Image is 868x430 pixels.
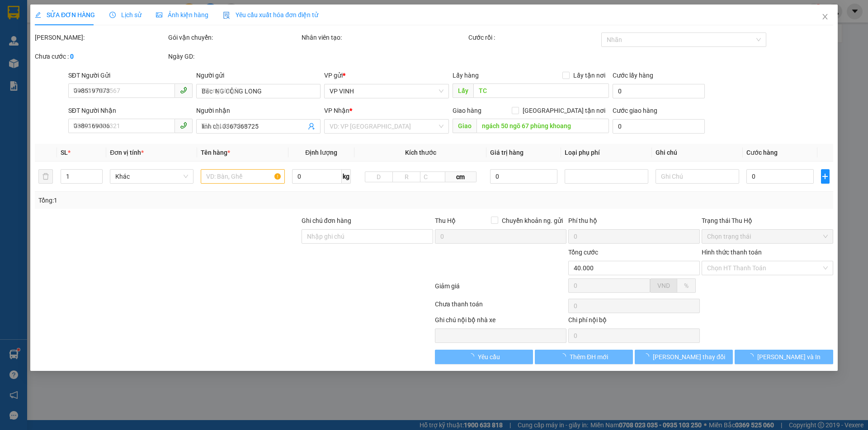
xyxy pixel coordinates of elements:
div: Ghi chú nội bộ nhà xe [435,315,566,328]
span: clock-circle [109,12,116,18]
span: Chọn trạng thái [707,230,828,243]
span: phone [180,122,187,129]
span: Lấy [453,83,473,98]
button: plus [821,169,830,184]
span: Lấy hàng [453,72,479,79]
input: VD: Bàn, Ghế [201,169,285,184]
div: Cước rồi : [468,32,600,42]
span: kg [342,169,351,184]
b: 0 [70,53,74,60]
span: cm [445,171,476,182]
input: Dọc đường [476,119,609,133]
input: Cước lấy hàng [613,84,705,98]
span: Giao hàng [453,107,481,114]
span: % [684,282,689,289]
span: VP VINH [330,84,443,98]
label: Hình thức thanh toán [702,249,762,256]
div: SĐT Người Nhận [68,106,193,116]
div: Trạng thái Thu Hộ [702,216,833,226]
button: delete [38,169,53,184]
button: [PERSON_NAME] và In [735,350,833,364]
span: VND [657,282,670,289]
span: user-add [308,123,316,130]
span: phone [180,87,187,94]
span: loading [560,353,570,360]
span: Yêu cầu xuất hóa đơn điện tử [223,11,318,18]
span: Tên hàng [201,149,231,156]
input: Ghi chú đơn hàng [302,229,433,244]
span: Giá trị hàng [491,149,524,156]
span: Cước hàng [747,149,778,156]
input: Cước giao hàng [613,119,705,134]
button: Yêu cầu [435,350,533,364]
span: Kích thước [405,149,436,156]
input: C [420,171,445,182]
button: Close [812,5,838,30]
span: loading [747,353,757,360]
span: SỬA ĐƠN HÀNG [35,11,95,18]
span: Định lượng [305,149,337,156]
span: Khác [116,170,189,183]
span: [PERSON_NAME] và In [757,352,821,362]
span: Ảnh kiện hàng [156,11,208,18]
span: picture [156,12,162,18]
img: icon [223,12,230,19]
div: Gói vận chuyển: [168,32,300,42]
span: Lấy tận nơi [570,70,609,80]
span: Chuyển khoản ng. gửi [498,216,566,226]
div: Giảm giá [434,281,567,297]
label: Ghi chú đơn hàng [302,217,351,224]
span: close [821,13,829,20]
input: Dọc đường [473,83,609,98]
div: Người gửi [196,70,321,80]
label: Cước lấy hàng [613,72,653,79]
div: Người nhận [196,106,321,116]
span: plus [821,173,829,180]
span: Thêm ĐH mới [570,352,608,362]
div: Chi phí nội bộ [568,315,700,328]
span: Thu Hộ [435,217,456,224]
span: edit [35,12,41,18]
input: D [365,171,393,182]
button: Thêm ĐH mới [535,350,633,364]
span: [GEOGRAPHIC_DATA] tận nơi [519,106,609,116]
div: Nhân viên tạo: [302,32,467,42]
div: Chưa thanh toán [434,299,567,315]
span: Lịch sử [109,11,142,18]
div: Chưa cước : [35,51,166,61]
div: [PERSON_NAME]: [35,32,166,42]
th: Ghi chú [652,144,743,162]
span: Yêu cầu [478,352,500,362]
div: VP gửi [325,70,449,80]
span: [PERSON_NAME] thay đổi [653,352,725,362]
div: Phí thu hộ [568,216,700,229]
div: SĐT Người Gửi [68,70,193,80]
button: [PERSON_NAME] thay đổi [635,350,733,364]
span: Giao [453,119,476,133]
div: Tổng: 1 [38,195,335,205]
span: SL [61,149,68,156]
input: R [392,171,420,182]
div: Ngày GD: [168,51,300,61]
span: Đơn vị tính [110,149,144,156]
span: loading [643,353,653,360]
th: Loại phụ phí [561,144,652,162]
span: loading [468,353,478,360]
input: Ghi Chú [656,169,739,184]
label: Cước giao hàng [613,107,657,114]
span: Tổng cước [568,249,598,256]
span: VP Nhận [325,107,350,114]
